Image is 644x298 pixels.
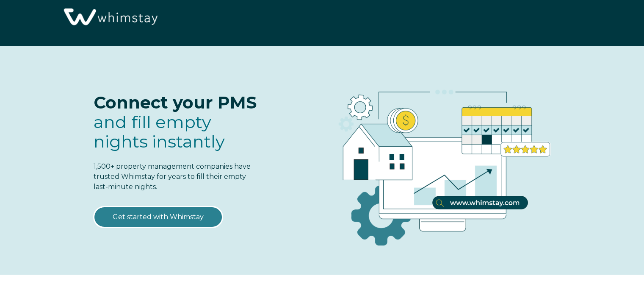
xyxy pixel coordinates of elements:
[290,63,589,259] img: RBO Ilustrations-03
[94,206,223,228] a: Get started with Whimstay
[94,111,225,152] span: and
[94,162,251,191] span: 1,500+ property management companies have trusted Whimstay for years to fill their empty last-min...
[94,111,225,152] span: fill empty nights instantly
[94,92,257,113] span: Connect your PMS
